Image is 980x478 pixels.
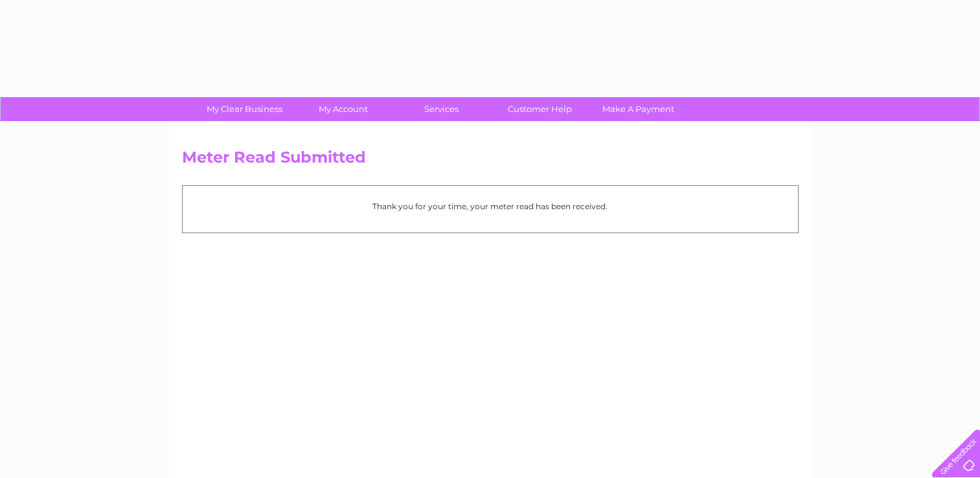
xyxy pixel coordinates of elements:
[189,200,792,212] p: Thank you for your time, your meter read has been received.
[191,97,298,121] a: My Clear Business
[388,97,495,121] a: Services
[585,97,692,121] a: Make A Payment
[486,97,593,121] a: Customer Help
[182,148,799,173] h2: Meter Read Submitted
[290,97,396,121] a: My Account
